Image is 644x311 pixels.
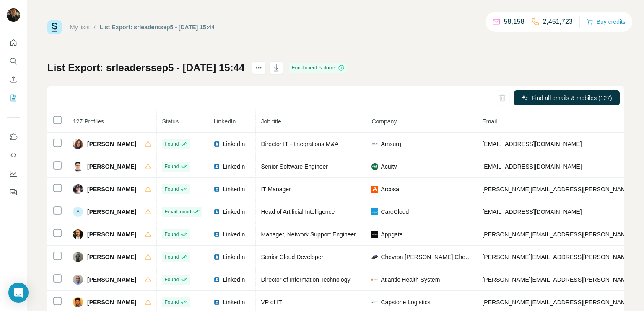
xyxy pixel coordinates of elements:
span: Manager, Network Support Engineer [261,231,356,238]
div: A [73,207,83,217]
span: Found [164,140,179,148]
span: Found [164,185,179,193]
span: LinkedIn [223,208,245,216]
img: Avatar [73,184,83,194]
span: Email [482,118,497,125]
span: Found [164,276,179,283]
button: Dashboard [7,166,20,181]
li: / [94,23,96,31]
span: Found [164,298,179,306]
img: LinkedIn logo [213,254,220,260]
span: [PERSON_NAME] [87,275,136,284]
img: Avatar [73,162,83,172]
button: My lists [7,90,20,105]
img: LinkedIn logo [213,299,220,306]
span: LinkedIn [223,230,245,239]
a: My lists [70,24,90,31]
button: Use Surfe on LinkedIn [7,129,20,144]
span: [PERSON_NAME] [87,230,136,239]
img: LinkedIn logo [213,141,220,147]
img: company-logo [371,163,378,170]
span: [PERSON_NAME] [87,185,136,193]
span: Arcosa [381,185,399,193]
span: VP of IT [261,299,282,306]
button: Find all emails & mobiles (127) [514,90,620,105]
span: Found [164,253,179,261]
span: LinkedIn [223,162,245,171]
button: Quick start [7,35,20,50]
span: Email found [164,208,191,216]
span: IT Manager [261,186,291,193]
img: Surfe Logo [47,20,62,34]
img: LinkedIn logo [213,186,220,193]
span: CareCloud [381,208,409,216]
button: Buy credits [587,16,626,28]
button: Feedback [7,185,20,200]
div: Enrichment is done [289,63,347,73]
span: [PERSON_NAME] [87,140,136,148]
img: Avatar [7,8,20,22]
span: Senior Cloud Developer [261,254,323,260]
div: Open Intercom Messenger [8,283,29,303]
img: company-logo [371,141,378,147]
img: Avatar [73,297,83,307]
span: [PERSON_NAME] [87,253,136,261]
span: Found [164,231,179,238]
img: LinkedIn logo [213,163,220,170]
span: Senior Software Engineer [261,163,328,170]
span: 127 Profiles [73,118,104,125]
img: company-logo [371,276,378,283]
span: Head of Artificial Intelligence [261,208,335,215]
img: LinkedIn logo [213,231,220,238]
span: Atlantic Health System [381,275,440,284]
span: Appgate [381,230,402,239]
button: Use Surfe API [7,148,20,163]
button: actions [252,61,265,75]
span: Director of Information Technology [261,276,350,283]
span: LinkedIn [213,118,236,125]
img: Avatar [73,252,83,262]
span: Find all emails & mobiles (127) [532,94,612,102]
span: LinkedIn [223,253,245,261]
img: company-logo [371,208,378,215]
span: Status [162,118,179,125]
span: [EMAIL_ADDRESS][DOMAIN_NAME] [482,163,582,170]
img: company-logo [371,186,378,193]
img: company-logo [371,231,378,238]
span: Found [164,163,179,170]
div: List Export: srleaderssep5 - [DATE] 15:44 [100,23,215,31]
img: Avatar [73,229,83,239]
p: 2,451,723 [543,17,573,27]
img: Avatar [73,139,83,149]
span: LinkedIn [223,298,245,306]
span: Acuity [381,162,397,171]
img: LinkedIn logo [213,276,220,283]
span: [EMAIL_ADDRESS][DOMAIN_NAME] [482,208,582,215]
span: Chevron [PERSON_NAME] Chemical Company, LLC [381,253,472,261]
span: Capstone Logistics [381,298,430,306]
span: Company [371,118,397,125]
span: [EMAIL_ADDRESS][DOMAIN_NAME] [482,141,582,147]
span: Amsurg [381,140,401,148]
span: LinkedIn [223,185,245,193]
h1: List Export: srleaderssep5 - [DATE] 15:44 [47,61,244,75]
button: Search [7,54,20,69]
span: [PERSON_NAME] [87,298,136,306]
span: [PERSON_NAME] [87,162,136,171]
span: LinkedIn [223,275,245,284]
img: Avatar [73,275,83,285]
p: 58,158 [504,17,525,27]
span: [PERSON_NAME] [87,208,136,216]
button: Enrich CSV [7,72,20,87]
span: LinkedIn [223,140,245,148]
img: LinkedIn logo [213,208,220,215]
img: company-logo [371,254,378,260]
span: Director IT - Integrations M&A [261,141,338,147]
img: company-logo [371,299,378,306]
span: Job title [261,118,281,125]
